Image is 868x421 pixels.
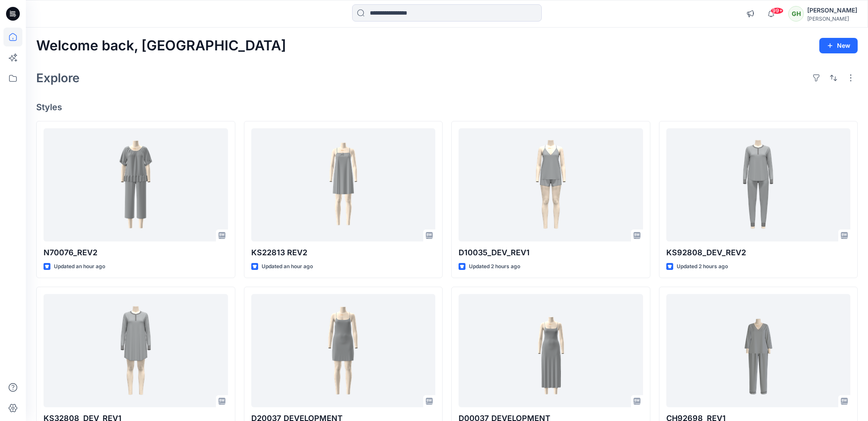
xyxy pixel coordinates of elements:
[251,294,436,407] a: D20037_DEVELOPMENT
[262,262,313,271] p: Updated an hour ago
[807,15,857,22] div: [PERSON_NAME]
[459,128,643,241] a: D10035_DEV_REV1
[459,294,643,407] a: D00037_DEVELOPMENT
[36,71,80,85] h2: Explore
[36,38,286,54] h2: Welcome back, [GEOGRAPHIC_DATA]
[251,128,436,241] a: KS22813 REV2
[771,7,784,14] span: 99+
[666,294,851,407] a: CH92698_REV1
[819,38,858,53] button: New
[788,6,804,22] div: GH
[44,128,228,241] a: N70076_REV2
[44,294,228,407] a: KS32808_DEV_REV1
[677,262,728,271] p: Updated 2 hours ago
[666,247,851,259] p: KS92808_DEV_REV2
[459,247,643,259] p: D10035_DEV_REV1
[807,5,857,15] div: [PERSON_NAME]
[44,247,228,259] p: N70076_REV2
[36,102,858,112] h4: Styles
[251,247,436,259] p: KS22813 REV2
[54,262,105,271] p: Updated an hour ago
[666,128,851,241] a: KS92808_DEV_REV2
[469,262,520,271] p: Updated 2 hours ago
